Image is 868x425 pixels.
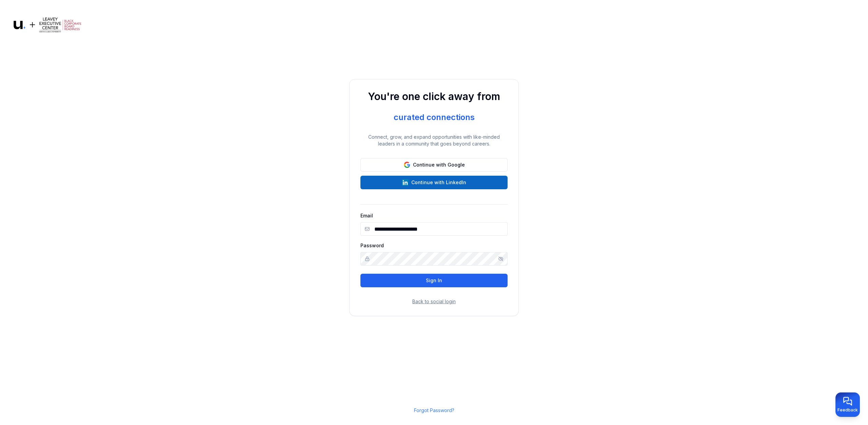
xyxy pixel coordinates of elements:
h1: You're one click away from [360,90,508,102]
span: Feedback [837,407,858,413]
button: Continue with LinkedIn [360,176,508,189]
button: Back to social login [412,298,456,305]
p: Connect, grow, and expand opportunities with like-minded leaders in a community that goes beyond ... [360,134,508,147]
button: Continue with Google [360,158,508,172]
label: Password [360,243,384,248]
button: Sign In [360,274,508,287]
button: Provide feedback [835,392,860,417]
img: Logo [14,16,81,34]
button: Show/hide password [498,256,504,262]
div: curated connections [391,111,477,123]
label: Email [360,213,373,218]
a: Forgot Password? [414,407,454,413]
